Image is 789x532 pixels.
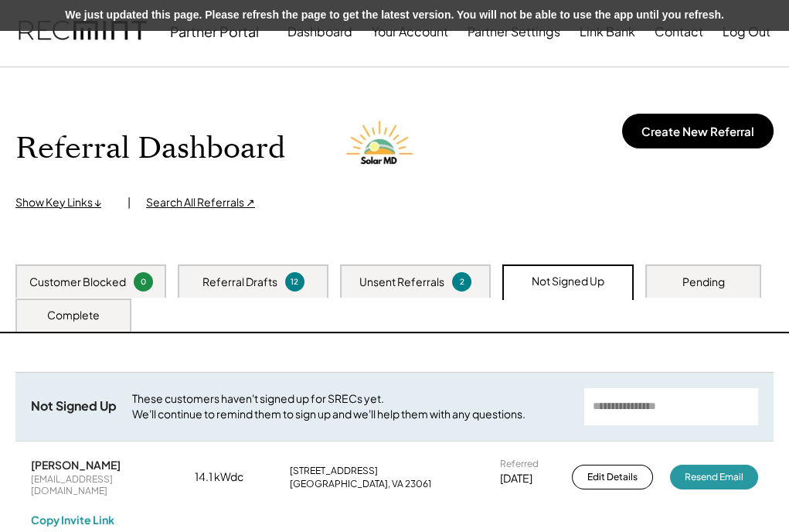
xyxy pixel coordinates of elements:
[146,195,255,210] div: Search All Referrals ↗
[339,106,424,191] img: Solar%20MD%20LOgo.png
[195,469,272,485] div: 14.1 kWdc
[31,458,121,472] div: [PERSON_NAME]
[670,465,758,489] button: Resend Email
[572,465,653,489] button: Edit Details
[287,276,302,288] div: 12
[468,16,560,47] button: Partner Settings
[19,5,147,58] img: recmint-logotype%403x.png
[454,276,469,288] div: 2
[31,398,117,414] div: Not Signed Up
[15,195,112,210] div: Show Key Links ↓
[136,276,151,288] div: 0
[15,131,285,167] h1: Referral Dashboard
[31,513,114,527] div: Copy Invite Link
[723,16,770,47] button: Log Out
[532,274,604,289] div: Not Signed Up
[622,114,774,148] button: Create New Referral
[202,275,277,290] div: Referral Drafts
[170,22,259,40] div: Partner Portal
[500,458,539,470] div: Referred
[31,473,178,497] div: [EMAIL_ADDRESS][DOMAIN_NAME]
[500,471,532,486] div: [DATE]
[29,275,126,290] div: Customer Blocked
[290,478,431,490] div: [GEOGRAPHIC_DATA], VA 23061
[47,308,100,323] div: Complete
[372,16,448,47] button: Your Account
[682,275,725,290] div: Pending
[359,275,444,290] div: Unsent Referrals
[132,391,569,421] div: These customers haven't signed up for SRECs yet. We'll continue to remind them to sign up and we'...
[290,465,378,477] div: [STREET_ADDRESS]
[128,195,131,210] div: |
[655,16,703,47] button: Contact
[287,16,352,47] button: Dashboard
[580,16,635,47] button: Link Bank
